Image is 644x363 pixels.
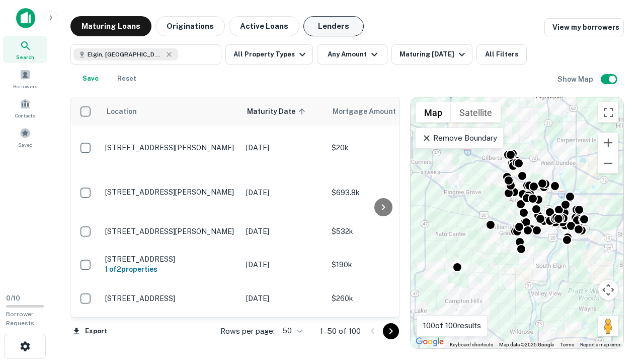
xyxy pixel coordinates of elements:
p: [STREET_ADDRESS] [105,294,236,303]
div: 0 0 [411,97,623,348]
span: Mortgage Amount [333,105,409,117]
a: Report a map error [580,342,620,347]
a: Terms (opens in new tab) [560,342,574,347]
span: Borrowers [13,82,37,90]
button: Toggle fullscreen view [598,102,618,123]
span: Saved [18,141,33,149]
p: [STREET_ADDRESS][PERSON_NAME] [105,143,236,152]
p: 1–50 of 100 [320,325,361,337]
p: $532k [332,226,432,237]
iframe: Chat Widget [594,282,644,331]
p: 100 of 100 results [423,320,481,332]
p: [DATE] [246,259,321,270]
div: Maturing [DATE] [399,48,468,60]
span: Elgin, [GEOGRAPHIC_DATA], [GEOGRAPHIC_DATA] [88,50,163,59]
button: Maturing [DATE] [391,44,472,65]
img: Google [413,335,446,348]
h6: Show Map [557,74,595,85]
a: Search [3,36,47,63]
button: Save your search to get updates of matches that match your search criteria. [74,69,107,89]
span: Location [106,105,137,117]
button: Go to next page [383,323,399,339]
th: Location [100,97,241,126]
button: Show street map [416,102,451,123]
p: Remove Boundary [422,132,497,144]
p: $260k [332,293,432,304]
button: Maturing Loans [70,16,151,36]
button: Map camera controls [598,280,618,300]
p: $20k [332,142,432,153]
span: Maturity Date [247,105,308,117]
button: Export [70,324,110,339]
button: Zoom out [598,153,618,173]
button: Keyboard shortcuts [450,341,493,348]
p: [DATE] [246,187,321,198]
p: [DATE] [246,142,321,153]
button: Show satellite imagery [451,102,501,123]
span: Borrower Requests [6,311,34,327]
p: $693.8k [332,187,432,198]
a: Open this area in Google Maps (opens a new window) [413,335,446,348]
span: Map data ©2025 Google [499,342,554,347]
a: Borrowers [3,65,47,92]
p: Rows per page: [220,325,275,337]
p: $190k [332,259,432,270]
button: Originations [155,16,225,36]
p: [DATE] [246,226,321,237]
a: View my borrowers [544,18,624,36]
span: Search [16,53,34,61]
th: Maturity Date [241,97,327,126]
img: capitalize-icon.png [16,8,35,28]
button: Any Amount [317,44,387,65]
button: Lenders [303,16,364,36]
span: Contacts [15,111,35,119]
h6: 1 of 2 properties [105,264,236,275]
a: Saved [3,124,47,151]
button: All Filters [476,44,527,65]
span: 0 / 10 [6,294,20,302]
div: 50 [279,324,304,338]
p: [STREET_ADDRESS] [105,255,236,264]
a: Contacts [3,94,47,122]
p: [STREET_ADDRESS][PERSON_NAME] [105,188,236,197]
button: Active Loans [229,16,299,36]
th: Mortgage Amount [327,97,437,126]
button: All Property Types [225,44,313,65]
button: Zoom in [598,133,618,153]
p: [STREET_ADDRESS][PERSON_NAME] [105,227,236,236]
button: Reset [111,69,143,89]
p: [DATE] [246,293,321,304]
